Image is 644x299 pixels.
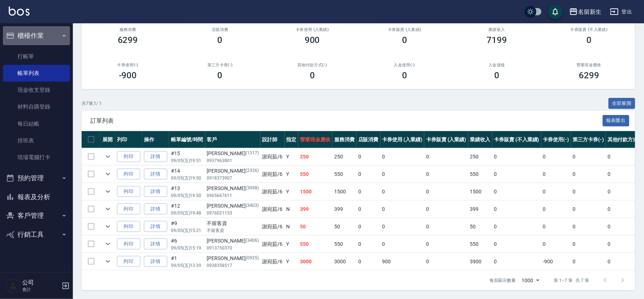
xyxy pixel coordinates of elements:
[356,166,380,183] td: 0
[424,236,468,253] td: 0
[548,4,563,19] button: save
[310,70,315,80] h3: 0
[332,253,356,270] td: 3000
[101,131,115,148] th: 展開
[367,27,442,32] h2: 卡券販賣 (入業績)
[207,192,259,199] p: 0965667611
[6,279,20,293] img: Person
[367,63,442,67] h2: 入金使用(-)
[571,166,606,183] td: 0
[117,221,140,232] button: 列印
[102,204,113,215] button: expand row
[117,151,140,162] button: 列印
[424,201,468,218] td: 0
[402,35,407,45] h3: 0
[102,169,113,180] button: expand row
[603,117,630,124] a: 報表匯出
[298,218,332,235] td: 50
[102,221,113,232] button: expand row
[261,201,285,218] td: 謝宛茹 /6
[541,131,571,148] th: 卡券使用(-)
[183,63,257,67] h2: 第三方卡券(-)
[380,148,425,165] td: 0
[102,256,113,267] button: expand row
[3,149,70,166] a: 現場電腦打卡
[571,253,606,270] td: 0
[169,218,205,235] td: #9
[90,27,165,32] h3: 服務消費
[90,117,603,125] span: 訂單列表
[118,35,138,45] h3: 6299
[207,175,259,181] p: 0918373907
[275,63,350,67] h2: 其他付款方式(-)
[468,131,492,148] th: 業績收入
[246,185,259,192] p: (3098)
[169,253,205,270] td: #1
[541,253,571,270] td: -900
[144,256,167,267] a: 詳情
[541,148,571,165] td: 0
[144,169,167,180] a: 詳情
[541,201,571,218] td: 0
[285,148,298,165] td: Y
[207,150,259,157] div: [PERSON_NAME]
[424,166,468,183] td: 0
[541,183,571,200] td: 0
[207,255,259,262] div: [PERSON_NAME]
[246,202,259,210] p: (3403)
[171,262,203,269] p: 09/05 (五) 13:39
[144,239,167,250] a: 詳情
[207,210,259,216] p: 0976021153
[171,227,203,234] p: 09/05 (五) 15:21
[552,27,627,32] h2: 卡券販賣 (不入業績)
[541,236,571,253] td: 0
[492,148,541,165] td: 0
[117,169,140,180] button: 列印
[332,201,356,218] td: 399
[261,236,285,253] td: 謝宛茹 /6
[424,183,468,200] td: 0
[171,192,203,199] p: 09/05 (五) 19:50
[402,70,407,80] h3: 0
[494,70,499,80] h3: 0
[332,183,356,200] td: 1500
[424,131,468,148] th: 卡券販賣 (入業績)
[298,148,332,165] td: 250
[3,206,70,225] button: 客戶管理
[356,183,380,200] td: 0
[119,70,137,80] h3: -900
[586,35,592,45] h3: 0
[298,131,332,148] th: 營業現金應收
[207,157,259,164] p: 0937963801
[356,236,380,253] td: 0
[3,48,70,65] a: 打帳單
[169,131,205,148] th: 帳單編號/時間
[298,201,332,218] td: 399
[356,201,380,218] td: 0
[492,201,541,218] td: 0
[3,98,70,115] a: 材料自購登錄
[332,148,356,165] td: 250
[541,166,571,183] td: 0
[3,225,70,244] button: 行銷工具
[356,148,380,165] td: 0
[380,253,425,270] td: 900
[541,218,571,235] td: 0
[246,167,259,175] p: (2326)
[492,166,541,183] td: 0
[305,35,320,45] h3: 900
[207,245,259,251] p: 0913750370
[169,166,205,183] td: #14
[571,201,606,218] td: 0
[571,218,606,235] td: 0
[3,26,70,45] button: 櫃檯作業
[261,218,285,235] td: 謝宛茹 /6
[142,131,169,148] th: 操作
[3,132,70,149] a: 排班表
[169,148,205,165] td: #15
[356,253,380,270] td: 0
[82,100,102,107] p: 共 7 筆, 1 / 1
[468,166,492,183] td: 550
[492,236,541,253] td: 0
[571,236,606,253] td: 0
